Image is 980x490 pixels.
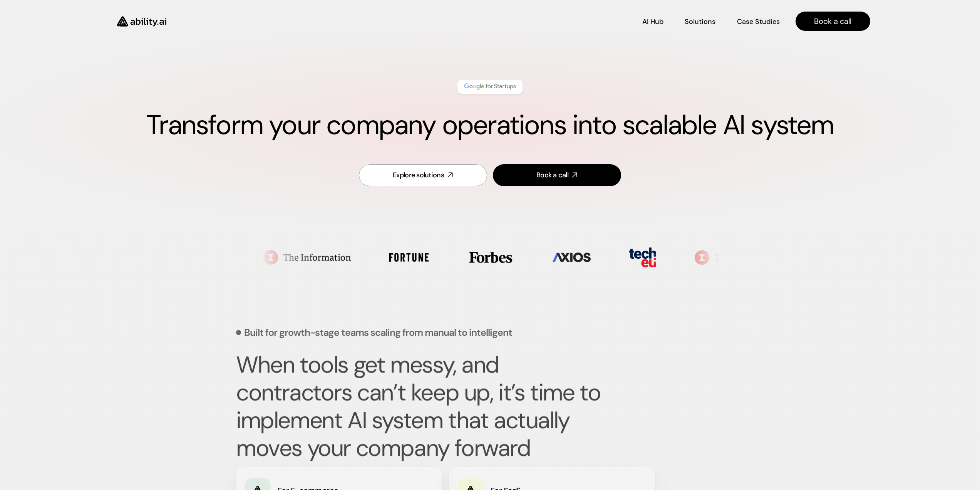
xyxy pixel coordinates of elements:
a: Case Studies [737,15,780,28]
a: Book a call [796,12,870,31]
p: AI Hub [642,17,663,27]
nav: Main navigation [177,12,870,31]
div: Book a call [536,170,568,180]
div: Explore solutions [393,170,444,180]
a: Explore solutions [359,164,487,186]
p: Book a call [814,16,851,27]
a: Book a call [493,164,621,186]
a: Solutions [685,15,715,28]
h1: Transform your company operations into scalable AI system [31,109,949,141]
p: Case Studies [737,17,780,27]
p: Built for growth-stage teams scaling from manual to intelligent [244,328,512,337]
a: AI Hub [642,15,663,28]
strong: When tools get messy, and contractors can’t keep up, it’s time to implement AI system that actual... [236,350,606,463]
p: Solutions [685,17,715,27]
